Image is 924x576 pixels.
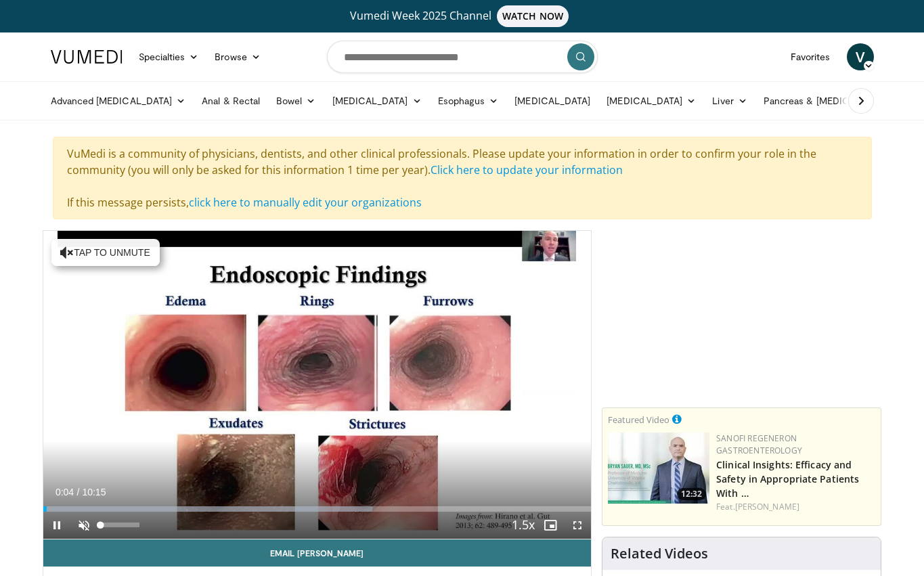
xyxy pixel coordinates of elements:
button: Pause [43,512,70,539]
button: Enable picture-in-picture mode [537,512,564,539]
small: Featured Video [608,414,669,426]
a: Anal & Rectal [194,87,268,114]
a: V [847,43,874,70]
a: Click here to update your information [431,162,623,177]
a: Liver [704,87,755,114]
video-js: Video Player [43,231,592,539]
button: Unmute [70,512,97,539]
a: [PERSON_NAME] [735,501,799,512]
a: Vumedi Week 2025 ChannelWATCH NOW [53,5,872,27]
button: Fullscreen [564,512,591,539]
a: Bowel [268,87,324,114]
iframe: Advertisement [640,230,843,399]
a: Clinical Insights: Efficacy and Safety in Appropriate Patients With … [716,458,859,500]
span: 12:32 [677,488,706,500]
a: Browse [206,43,269,70]
a: Pancreas & [MEDICAL_DATA] [755,87,914,114]
div: VuMedi is a community of physicians, dentists, and other clinical professionals. Please update yo... [53,137,872,219]
h4: Related Videos [611,546,708,562]
div: Progress Bar [43,506,592,512]
a: Advanced [MEDICAL_DATA] [43,87,194,114]
a: Email [PERSON_NAME] [43,539,592,567]
div: Volume Level [101,523,139,527]
a: Favorites [783,43,839,70]
a: click here to manually edit your organizations [189,195,422,210]
span: 10:15 [82,487,106,497]
a: [MEDICAL_DATA] [598,87,704,114]
a: 12:32 [608,433,709,504]
img: bf9ce42c-6823-4735-9d6f-bc9dbebbcf2c.png.150x105_q85_crop-smart_upscale.jpg [608,433,709,504]
a: Specialties [131,43,207,70]
span: 0:04 [56,487,74,497]
input: Search topics, interventions [327,41,598,73]
span: WATCH NOW [497,5,569,27]
a: Esophagus [430,87,507,114]
button: Tap to unmute [51,239,160,266]
div: Feat. [716,501,875,513]
a: [MEDICAL_DATA] [324,87,430,114]
button: Playback Rate [510,512,537,539]
a: [MEDICAL_DATA] [506,87,598,114]
span: / [77,487,80,497]
a: Sanofi Regeneron Gastroenterology [716,433,802,456]
img: VuMedi Logo [51,50,123,64]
